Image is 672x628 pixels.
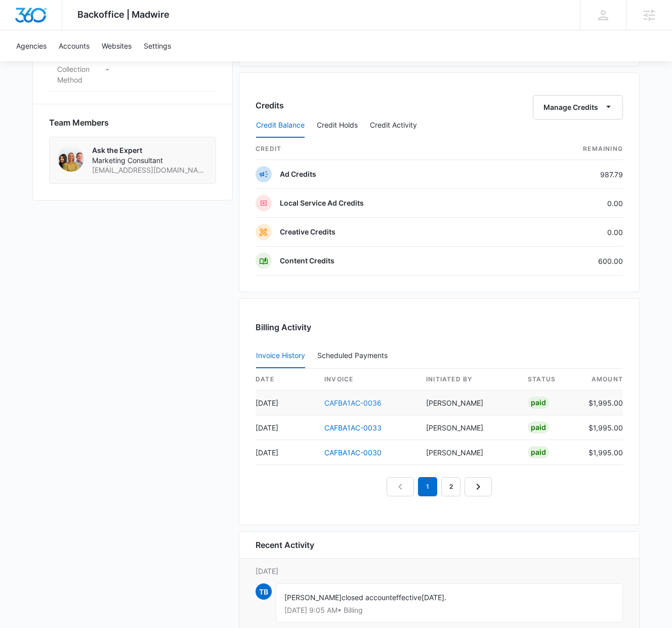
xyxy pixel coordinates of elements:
[316,369,418,390] th: invoice
[324,423,382,432] a: CAFBA1AC-0033
[528,446,549,458] div: Paid
[92,145,207,155] p: Ask the Expert
[49,58,216,92] div: Collection Method-
[580,390,623,415] td: $1,995.00
[106,64,208,74] p: -
[256,566,623,576] p: [DATE]
[256,321,623,333] h3: Billing Activity
[57,64,98,85] dt: Collection Method
[516,160,623,189] td: 987.79
[516,247,623,276] td: 600.00
[422,593,446,602] span: [DATE].
[516,218,623,247] td: 0.00
[324,448,382,457] a: CAFBA1AC-0030
[77,9,170,20] span: Backoffice | Madwire
[284,607,614,614] p: [DATE] 9:05 AM • Billing
[533,95,623,120] button: Manage Credits
[516,189,623,218] td: 0.00
[418,369,520,390] th: Initiated By
[256,440,316,465] td: [DATE]
[317,352,392,359] div: Scheduled Payments
[53,30,96,61] a: Accounts
[392,593,422,602] span: effective
[256,113,305,138] button: Credit Balance
[49,116,109,129] span: Team Members
[528,397,549,409] div: Paid
[520,369,580,390] th: status
[256,99,284,111] h3: Credits
[465,477,492,496] a: Next Page
[580,415,623,440] td: $1,995.00
[516,138,623,160] th: Remaining
[280,227,335,237] p: Creative Credits
[342,593,392,602] span: closed account
[10,30,53,61] a: Agencies
[370,113,417,138] button: Credit Activity
[387,477,492,496] nav: Pagination
[138,30,177,61] a: Settings
[317,113,358,138] button: Credit Holds
[580,440,623,465] td: $1,995.00
[256,415,316,440] td: [DATE]
[92,165,207,175] span: [EMAIL_ADDRESS][DOMAIN_NAME]
[580,369,623,390] th: amount
[256,583,272,600] span: TB
[418,415,520,440] td: [PERSON_NAME]
[256,390,316,415] td: [DATE]
[284,593,342,602] span: [PERSON_NAME]
[58,145,84,172] img: Ask the Expert
[92,155,207,166] span: Marketing Consultant
[256,138,516,160] th: credit
[441,477,460,496] a: Page 2
[418,440,520,465] td: [PERSON_NAME]
[256,539,314,551] h6: Recent Activity
[324,399,382,407] a: CAFBA1AC-0036
[418,477,437,496] em: 1
[256,369,316,390] th: date
[280,169,316,179] p: Ad Credits
[280,256,334,266] p: Content Credits
[528,421,549,434] div: Paid
[96,30,138,61] a: Websites
[280,198,364,208] p: Local Service Ad Credits
[418,390,520,415] td: [PERSON_NAME]
[256,344,305,368] button: Invoice History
